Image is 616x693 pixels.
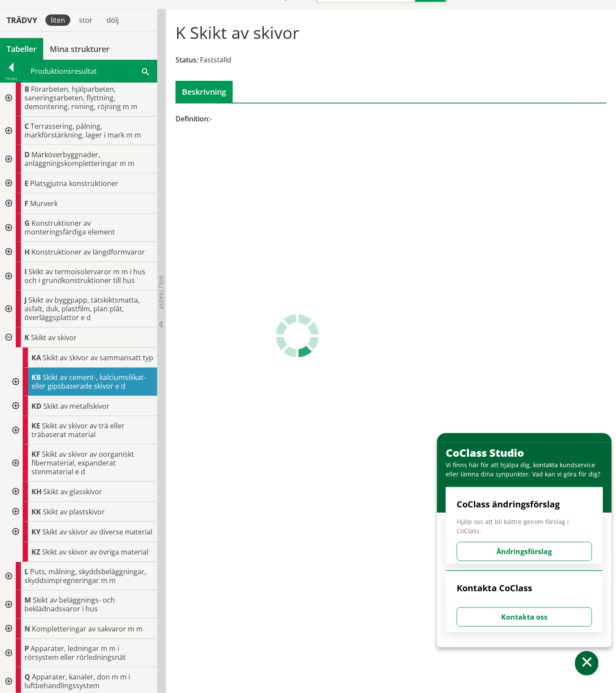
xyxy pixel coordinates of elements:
span: Hjälp oss att bli bättre genom förslag i CoClass. [457,517,592,535]
div: Beskrivning [176,81,233,103]
a: Kontakta oss [457,612,592,622]
span: Apparater, kanaler, don m m i luftbehandlingssystem [24,672,130,690]
button: Ändringsförslag [457,542,592,561]
span: Skikt av glasskivor [43,487,102,496]
div: - [176,114,459,124]
h4: Kontakta CoClass [457,583,592,594]
span: CoClass Studio [446,445,524,460]
span: Definition: [176,114,210,124]
span: N [24,624,30,634]
span: Terrassering, pålning, markförstärkning, lager i mark m m [24,121,141,140]
a: Mina strukturer [43,38,116,60]
span: Konstruktioner av längdformvaror [31,247,145,257]
div: Trädvy [2,15,42,25]
span: Marköverbyggnader, anläggningskompletteringar m m [24,150,134,168]
h1: K Skikt av skivor [176,23,299,42]
span: K [24,333,29,342]
span: C [24,121,29,131]
span: G [24,218,30,228]
span: J [24,295,27,305]
span: Förarbeten, hjälparbeten, saneringsarbeten, flyttning, demontering, rivning, röjning m m [24,84,138,111]
button: Kontakta oss [457,607,592,627]
span: Skikt av skivor av diverse material [42,527,152,537]
span: M [24,595,31,605]
span: Platsgjutna konstruktioner [30,179,118,188]
span: Skikt av skivor [31,333,77,342]
span: Puts, målning, skyddsbeläggningar, skyddsimpregneringar m m [24,567,146,585]
span: KA [31,353,41,362]
span: Skikt av skivor av sammansatt typ [43,353,153,362]
div: dölj [101,14,124,26]
span: E [24,179,28,188]
span: KH [31,487,41,496]
span: Konstruktioner av monteringsfärdiga element [24,218,115,237]
span: KB [31,372,41,382]
span: I [24,267,27,276]
div: stor [74,14,98,26]
span: KY [31,527,41,537]
span: KD [31,401,41,411]
span: Murverk [30,199,58,208]
span: Skikt av skivor av oorganiskt fibermaterial, expanderat stenmaterial e d [31,449,134,476]
span: Skikt av skivor av trä eller träbaserat material [31,421,124,439]
span: H [24,247,30,257]
span: Skikt av byggpapp, tätskiktsmatta, asfalt, duk, plastfilm, plan plåt, överläggsplattor e d [24,295,140,322]
span: L [24,567,28,576]
span: Dölj trädvy [158,276,165,310]
span: KK [31,507,41,517]
span: Fastställd [200,55,231,65]
span: Skikt av beläggnings- och beklädnadsvaror i hus [24,595,115,614]
span: Skikt av metallskivor [43,401,110,411]
span: Skikt av skivor av övriga material [42,547,148,557]
h4: CoClass ändringsförslag [457,499,592,510]
div: liten [45,14,70,26]
span: Kompletteringar av sakvaror m m [32,624,143,634]
span: D [24,150,30,159]
span: Status: [176,55,198,65]
span: KF [31,449,40,459]
span: Skikt av cement-, kalciumsilikat- eller gipsbaserade skivor e d [31,372,146,391]
span: Apparater, ledningar m m i rörsystem eller rörledningsnät [24,644,126,662]
span: B [24,84,29,94]
div: Tillbaka [0,75,22,82]
span: Skikt av plastskivor [43,507,105,517]
span: KE [31,421,40,431]
div: Vi finns här för att hjälpa dig, kontakta kundservice eller lämna dina synpunkter. Vad kan vi gör... [446,460,607,479]
span: Skikt av termoisolervaror m m i hus och i grundkonstruktioner till hus [24,267,145,285]
img: Laddar [275,314,319,358]
span: KZ [31,547,40,557]
span: P [24,644,29,653]
div: Produktionsresultat [23,60,157,82]
span: Sök i tabellen [142,66,149,76]
span: F [24,199,28,208]
span: Q [24,672,30,682]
